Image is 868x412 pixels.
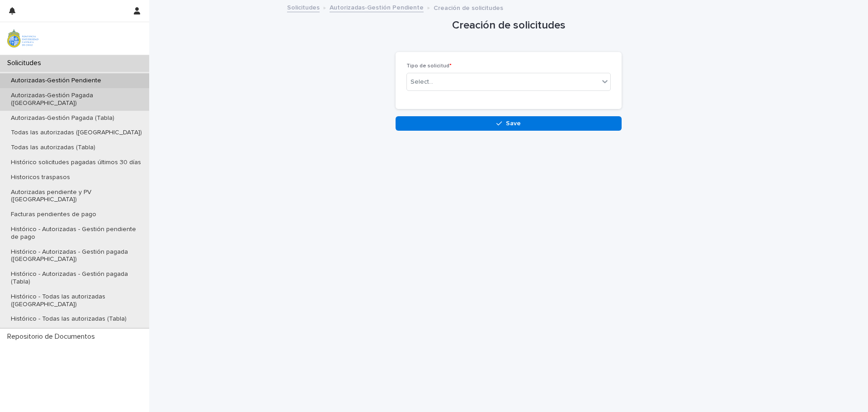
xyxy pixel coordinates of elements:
p: Autorizadas-Gestión Pagada (Tabla) [4,114,122,122]
p: Todas las autorizadas (Tabla) [4,144,103,152]
span: Save [506,120,521,127]
img: iqsleoUpQLaG7yz5l0jK [7,29,38,47]
p: Historicos traspasos [4,174,77,181]
p: Autorizadas-Gestión Pagada ([GEOGRAPHIC_DATA]) [4,92,149,107]
div: Select... [410,77,433,87]
p: Facturas pendientes de pago [4,211,104,218]
p: Todas las autorizadas ([GEOGRAPHIC_DATA]) [4,129,149,137]
span: Tipo de solicitud [406,63,452,69]
p: Autorizadas-Gestión Pendiente [4,77,108,85]
a: Autorizadas-Gestión Pendiente [330,2,424,12]
p: Autorizadas pendiente y PV ([GEOGRAPHIC_DATA]) [4,189,149,204]
h1: Creación de solicitudes [396,19,622,32]
p: Histórico - Autorizadas - Gestión pendiente de pago [4,226,149,241]
p: Histórico - Todas las autorizadas (Tabla) [4,315,134,323]
p: Histórico solicitudes pagadas últimos 30 días [4,159,148,166]
p: Histórico - Todas las autorizadas ([GEOGRAPHIC_DATA]) [4,293,149,308]
p: Histórico - Autorizadas - Gestión pagada ([GEOGRAPHIC_DATA]) [4,248,149,264]
p: Creación de solicitudes [434,2,503,12]
p: Histórico - Autorizadas - Gestión pagada (Tabla) [4,270,149,286]
a: Solicitudes [287,2,320,12]
p: Repositorio de Documentos [4,332,102,341]
button: Save [396,116,622,131]
p: Solicitudes [4,59,48,67]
